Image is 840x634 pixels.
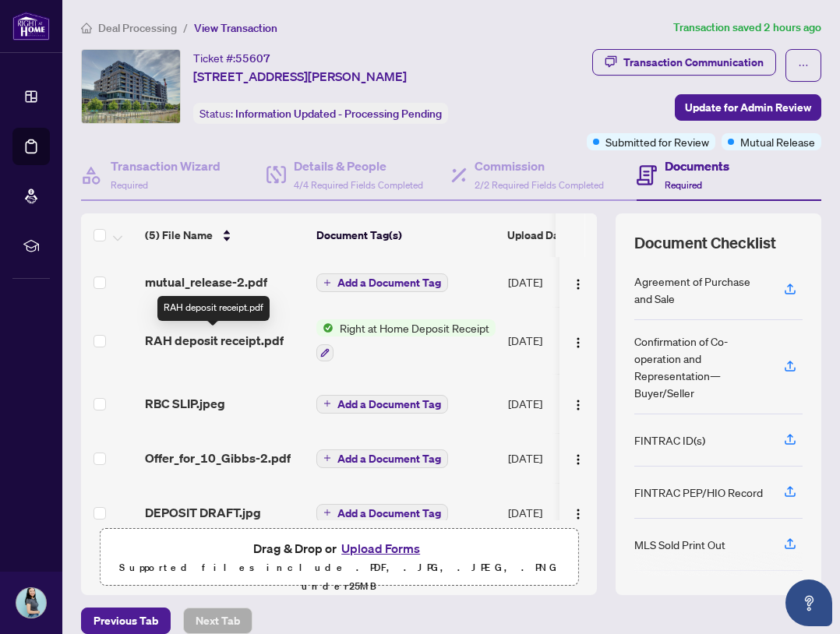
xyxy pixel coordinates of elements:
span: Add a Document Tag [337,508,441,519]
img: Logo [572,453,584,466]
div: Agreement of Purchase and Sale [634,273,765,307]
img: Profile Icon [16,588,46,618]
span: Drag & Drop orUpload FormsSupported files include .PDF, .JPG, .JPEG, .PNG under25MB [101,529,577,605]
span: Required [665,179,702,191]
div: MLS Sold Print Out [634,536,725,553]
p: Supported files include .PDF, .JPG, .JPEG, .PNG under 25 MB [110,558,568,596]
span: plus [323,454,331,462]
button: Status IconRight at Home Deposit Receipt [316,319,496,361]
button: Next Tab [183,608,252,634]
td: [DATE] [502,257,611,307]
span: Add a Document Tag [337,453,441,464]
img: Logo [572,278,584,291]
span: RAH deposit receipt.pdf [145,331,284,350]
button: Logo [566,391,591,416]
div: FINTRAC PEP/HIO Record [634,484,763,501]
td: [DATE] [502,307,611,374]
button: Add a Document Tag [316,502,448,523]
img: Logo [572,336,584,349]
span: 4/4 Required Fields Completed [294,179,423,191]
div: Status: [193,103,448,124]
span: plus [323,279,331,287]
div: RAH deposit receipt.pdf [157,296,270,321]
button: Open asap [785,579,832,626]
button: Add a Document Tag [316,504,448,523]
span: Add a Document Tag [337,277,441,288]
img: Logo [572,508,584,520]
span: Mutual Release [740,133,815,150]
div: Transaction Communication [623,50,764,75]
button: Logo [566,269,591,294]
span: 2/2 Required Fields Completed [475,179,604,191]
li: / [183,19,188,37]
span: Required [111,179,148,191]
span: Update for Admin Review [685,95,811,120]
span: Deal Processing [98,21,177,35]
span: plus [323,509,331,516]
span: ellipsis [798,60,809,71]
th: Upload Date [501,213,610,257]
span: plus [323,400,331,407]
div: FINTRAC ID(s) [634,431,705,449]
th: Document Tag(s) [310,213,501,257]
button: Transaction Communication [592,49,776,76]
button: Add a Document Tag [316,449,448,468]
span: Drag & Drop or [253,538,425,558]
span: Document Checklist [634,232,776,254]
button: Logo [566,446,591,470]
span: Previous Tab [94,608,158,633]
span: Right at Home Deposit Receipt [334,319,496,336]
h4: Details & People [294,157,423,175]
td: [DATE] [502,374,611,433]
td: [DATE] [502,483,611,542]
span: Add a Document Tag [337,399,441,410]
img: Logo [572,399,584,411]
span: Offer_for_10_Gibbs-2.pdf [145,449,291,467]
span: RBC SLIP.jpeg [145,394,225,413]
button: Update for Admin Review [675,94,821,121]
span: mutual_release-2.pdf [145,273,267,291]
h4: Documents [665,157,729,175]
button: Add a Document Tag [316,393,448,414]
td: [DATE] [502,433,611,483]
button: Add a Document Tag [316,448,448,468]
span: Information Updated - Processing Pending [235,107,442,121]
span: 55607 [235,51,270,65]
span: DEPOSIT DRAFT.jpg [145,503,261,522]
span: home [81,23,92,33]
span: View Transaction [194,21,277,35]
span: Upload Date [507,227,570,244]
button: Add a Document Tag [316,273,448,292]
span: (5) File Name [145,227,213,244]
article: Transaction saved 2 hours ago [673,19,821,37]
img: IMG-W12422510_1.jpg [82,50,180,123]
div: Ticket #: [193,49,270,67]
button: Upload Forms [337,538,425,558]
button: Logo [566,328,591,353]
button: Previous Tab [81,608,171,634]
img: logo [12,12,50,41]
span: [STREET_ADDRESS][PERSON_NAME] [193,67,407,86]
img: Status Icon [316,319,334,336]
button: Add a Document Tag [316,395,448,414]
h4: Commission [475,157,604,175]
th: (5) File Name [139,213,310,257]
button: Logo [566,500,591,525]
div: Confirmation of Co-operation and Representation—Buyer/Seller [634,333,765,401]
button: Add a Document Tag [316,273,448,293]
h4: Transaction Wizard [111,157,221,175]
span: Submitted for Review [605,133,709,150]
